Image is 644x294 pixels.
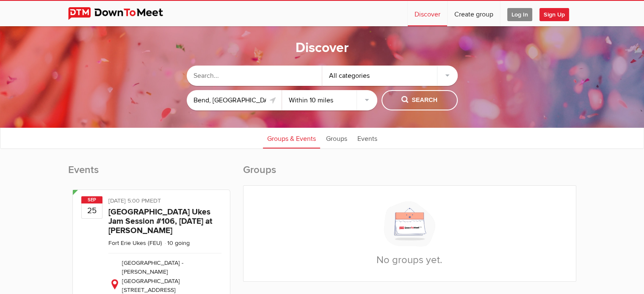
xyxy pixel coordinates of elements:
[408,1,447,26] a: Discover
[68,163,235,185] h2: Events
[68,7,176,20] img: DownToMeet
[187,66,322,86] input: Search...
[164,239,190,247] li: 10 going
[243,186,576,281] div: No groups yet.
[353,127,381,148] a: Events
[81,196,102,203] span: Sep
[322,66,458,86] div: All categories
[108,196,221,207] div: [DATE] 5:00 PM
[401,96,437,105] span: Search
[539,1,576,26] a: Sign Up
[507,8,532,21] span: Log In
[539,8,569,21] span: Sign Up
[108,207,212,245] a: [GEOGRAPHIC_DATA] Ukes Jam Session #106, [DATE] at [PERSON_NAME][GEOGRAPHIC_DATA], 5pm
[296,39,349,57] h1: Discover
[187,90,282,110] input: Location or ZIP-Code
[150,197,161,204] span: America/New_York
[243,163,576,185] h2: Groups
[263,127,320,148] a: Groups & Events
[381,90,458,110] button: Search
[108,239,162,247] a: Fort Erie Ukes (FEU)
[82,203,102,218] b: 25
[322,127,351,148] a: Groups
[500,1,539,26] a: Log In
[448,1,500,26] a: Create group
